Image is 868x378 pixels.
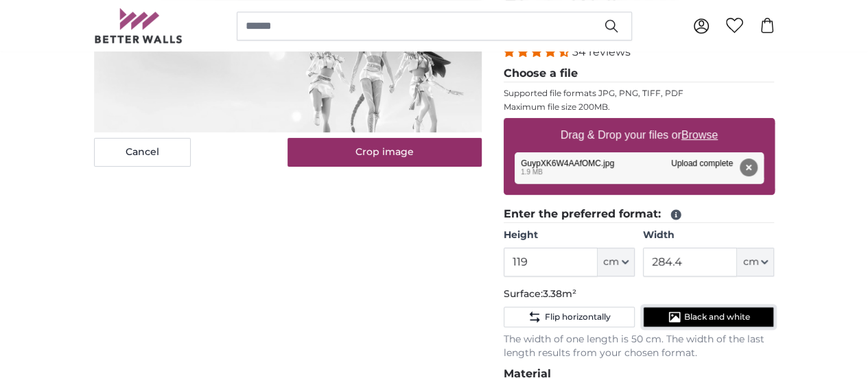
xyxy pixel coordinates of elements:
legend: Enter the preferred format: [504,206,775,223]
button: Flip horizontally [504,307,635,327]
label: Drag & Drop your files or [554,121,723,149]
span: 3.38m² [543,287,576,300]
u: Browse [681,129,718,141]
p: Supported file formats JPG, PNG, TIFF, PDF [504,88,775,99]
p: The width of one length is 50 cm. The width of the last length results from your chosen format. [504,333,775,360]
legend: Choose a file [504,65,775,82]
span: Black and white [684,311,750,322]
span: 4.32 stars [504,45,572,58]
span: 34 reviews [572,45,631,58]
p: Surface: [504,287,775,301]
span: cm [603,255,619,269]
img: Betterwalls [94,8,183,43]
button: cm [598,248,635,276]
p: Maximum file size 200MB. [504,102,775,113]
button: cm [737,248,774,276]
button: Crop image [288,138,482,167]
button: Cancel [94,138,191,167]
button: Black and white [643,307,774,327]
span: cm [742,255,758,269]
label: Width [643,228,774,242]
span: Flip horizontally [544,311,610,322]
label: Height [504,228,635,242]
